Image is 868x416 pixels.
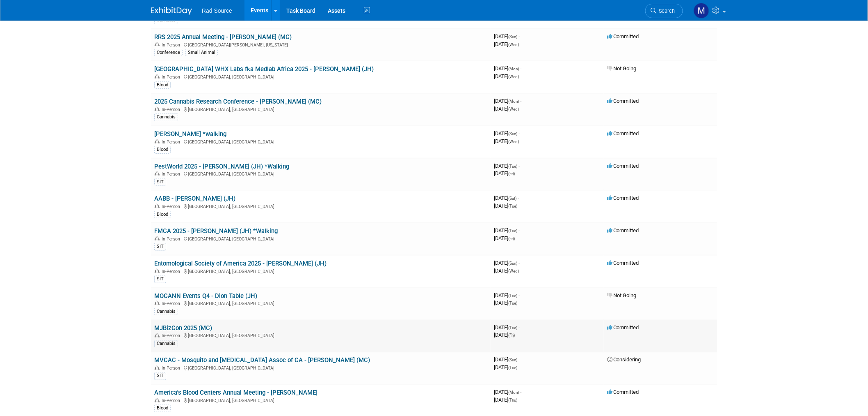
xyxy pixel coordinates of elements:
[494,357,520,363] span: [DATE]
[154,113,178,121] div: Cannabis
[162,107,183,112] span: In-Person
[154,260,327,267] a: Entomological Society of America 2025 - [PERSON_NAME] (JH)
[155,139,160,143] img: In-Person Event
[508,35,517,39] span: (Sun)
[494,268,519,274] span: [DATE]
[508,67,519,71] span: (Mon)
[508,301,517,305] span: (Tue)
[508,269,519,273] span: (Wed)
[494,130,520,136] span: [DATE]
[155,74,160,79] img: In-Person Event
[607,163,639,169] span: Committed
[494,292,520,298] span: [DATE]
[607,98,639,104] span: Committed
[154,163,289,170] a: PestWorld 2025 - [PERSON_NAME] (JH) *Walking
[154,130,226,138] a: [PERSON_NAME] *walking
[508,132,517,136] span: (Sun)
[494,170,515,176] span: [DATE]
[607,33,639,39] span: Committed
[154,195,235,202] a: AABB - [PERSON_NAME] (JH)
[494,365,517,371] span: [DATE]
[155,333,160,337] img: In-Person Event
[607,389,639,395] span: Committed
[154,389,318,397] a: America's Blood Centers Annual Meeting - [PERSON_NAME]
[154,33,292,41] a: RRS 2025 Annual Meeting - [PERSON_NAME] (MC)
[494,41,519,47] span: [DATE]
[162,42,183,48] span: In-Person
[154,146,171,153] div: Blood
[520,98,521,104] span: -
[508,391,519,395] span: (Mon)
[519,130,520,136] span: -
[607,130,639,136] span: Committed
[494,324,520,330] span: [DATE]
[154,49,183,56] div: Conference
[508,139,519,144] span: (Wed)
[154,324,212,332] a: MJBizCon 2025 (MC)
[508,236,515,241] span: (Fri)
[154,332,487,339] div: [GEOGRAPHIC_DATA], [GEOGRAPHIC_DATA]
[155,398,160,402] img: In-Person Event
[508,398,517,403] span: (Thu)
[154,41,487,48] div: [GEOGRAPHIC_DATA][PERSON_NAME], [US_STATE]
[645,4,683,18] a: Search
[154,397,487,404] div: [GEOGRAPHIC_DATA], [GEOGRAPHIC_DATA]
[518,195,519,201] span: -
[154,178,166,186] div: SIT
[155,171,160,176] img: In-Person Event
[494,138,519,144] span: [DATE]
[154,170,487,177] div: [GEOGRAPHIC_DATA], [GEOGRAPHIC_DATA]
[154,235,487,242] div: [GEOGRAPHIC_DATA], [GEOGRAPHIC_DATA]
[154,73,487,80] div: [GEOGRAPHIC_DATA], [GEOGRAPHIC_DATA]
[154,106,487,112] div: [GEOGRAPHIC_DATA], [GEOGRAPHIC_DATA]
[155,301,160,305] img: In-Person Event
[508,164,517,169] span: (Tue)
[494,163,520,169] span: [DATE]
[607,260,639,266] span: Committed
[154,243,166,250] div: SIT
[508,333,515,338] span: (Fri)
[162,301,183,306] span: In-Person
[154,268,487,274] div: [GEOGRAPHIC_DATA], [GEOGRAPHIC_DATA]
[494,397,517,403] span: [DATE]
[656,8,675,14] span: Search
[162,204,183,209] span: In-Person
[508,229,517,233] span: (Tue)
[607,195,639,201] span: Committed
[494,227,520,233] span: [DATE]
[154,98,322,105] a: 2025 Cannabis Research Conference - [PERSON_NAME] (MC)
[520,389,521,395] span: -
[494,332,515,338] span: [DATE]
[155,204,160,208] img: In-Person Event
[494,98,521,104] span: [DATE]
[494,65,521,72] span: [DATE]
[508,366,517,370] span: (Tue)
[155,236,160,240] img: In-Person Event
[162,236,183,242] span: In-Person
[154,308,178,315] div: Cannabis
[494,389,521,395] span: [DATE]
[494,235,515,241] span: [DATE]
[154,81,171,89] div: Blood
[508,261,517,266] span: (Sun)
[185,49,218,56] div: Small Animal
[154,227,278,235] a: FMCA 2025 - [PERSON_NAME] (JH) *Walking
[202,7,232,14] span: Rad Source
[154,405,171,412] div: Blood
[162,139,183,145] span: In-Person
[519,227,520,233] span: -
[519,33,520,39] span: -
[520,65,521,72] span: -
[154,65,374,73] a: [GEOGRAPHIC_DATA] WHX Labs fka Medlab Africa 2025 - [PERSON_NAME] (JH)
[154,300,487,306] div: [GEOGRAPHIC_DATA], [GEOGRAPHIC_DATA]
[155,366,160,370] img: In-Person Event
[154,211,171,218] div: Blood
[162,366,183,371] span: In-Person
[519,292,520,298] span: -
[508,171,515,176] span: (Fri)
[508,74,519,79] span: (Wed)
[508,42,519,47] span: (Wed)
[154,365,487,371] div: [GEOGRAPHIC_DATA], [GEOGRAPHIC_DATA]
[508,294,517,298] span: (Tue)
[519,357,520,363] span: -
